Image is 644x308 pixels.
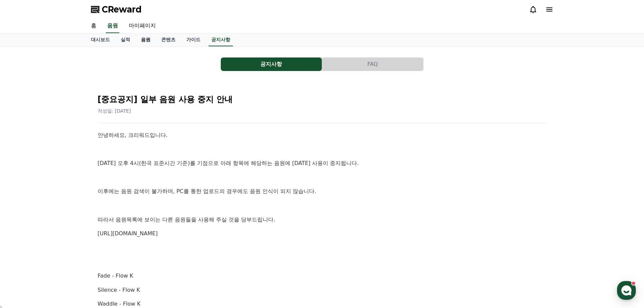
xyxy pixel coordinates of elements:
[102,4,142,15] span: CReward
[221,57,322,71] button: 공지사항
[87,214,130,231] a: 설정
[123,19,161,33] a: 마이페이지
[156,33,181,46] a: 콘텐츠
[98,187,547,196] p: 이후에는 음원 검색이 불가하며, PC를 통한 업로드의 경우에도 음원 인식이 되지 않습니다.
[98,131,547,140] p: 안녕하세요, 크리워드입니다.
[91,4,142,15] a: CReward
[21,224,25,230] span: 홈
[181,33,206,46] a: 가이드
[115,33,136,46] a: 실적
[98,271,547,280] p: Fade - Flow K
[136,33,156,46] a: 음원
[322,57,423,71] button: FAQ
[2,214,45,231] a: 홈
[104,224,113,230] span: 설정
[62,225,70,230] span: 대화
[221,57,322,71] a: 공지사항
[98,215,547,224] p: 따라서 음원목록에 보이는 다른 음원들을 사용해 주실 것을 당부드립니다.
[98,159,547,168] p: [DATE] 오후 4시(한국 표준시간 기준)를 기점으로 아래 항목에 해당하는 음원에 [DATE] 사용이 중지됩니다.
[106,19,119,33] a: 음원
[45,214,87,231] a: 대화
[98,286,547,294] p: Silence - Flow K
[98,94,547,105] h2: [중요공지] 일부 음원 사용 중지 안내
[98,230,158,237] a: [URL][DOMAIN_NAME]
[86,19,102,33] a: 홈
[209,33,233,46] a: 공지사항
[86,33,115,46] a: 대시보드
[98,108,131,114] span: 작성일: [DATE]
